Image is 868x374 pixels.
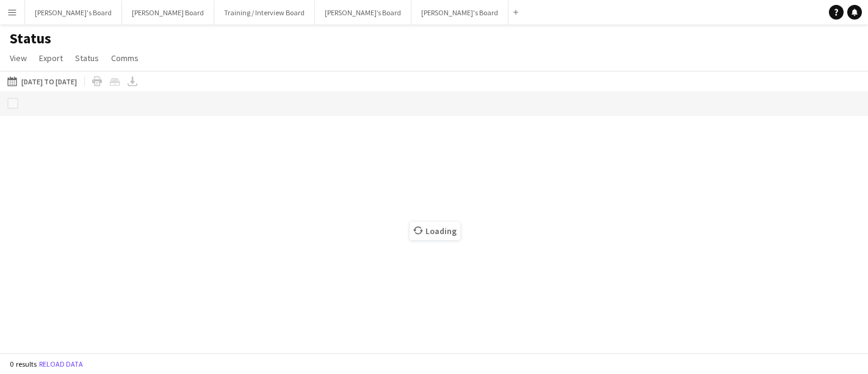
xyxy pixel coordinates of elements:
span: Export [39,53,63,64]
button: [PERSON_NAME]'s Board [411,1,508,24]
a: Export [34,50,68,66]
button: [PERSON_NAME]’s Board [315,1,411,24]
span: Comms [111,53,139,64]
span: View [10,53,27,64]
button: Training / Interview Board [214,1,315,24]
a: Status [70,50,104,66]
button: Reload data [37,358,85,371]
a: View [5,50,32,66]
button: [PERSON_NAME]'s Board [25,1,122,24]
span: Loading [410,222,460,240]
span: Status [75,53,99,64]
button: [DATE] to [DATE] [5,74,79,89]
button: [PERSON_NAME] Board [122,1,214,24]
a: Comms [106,50,143,66]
